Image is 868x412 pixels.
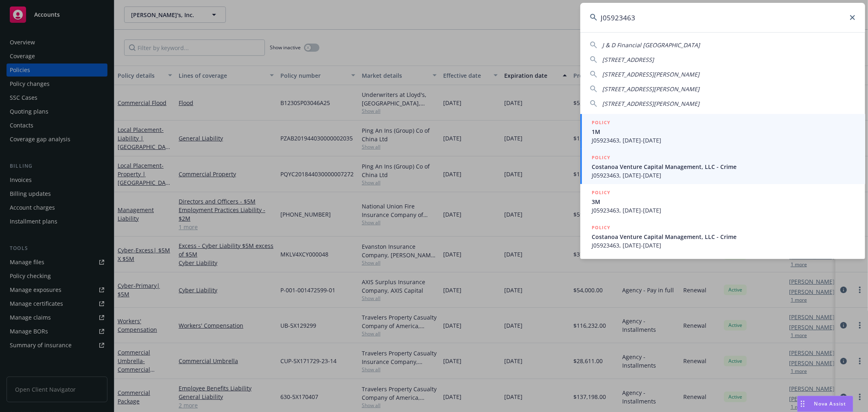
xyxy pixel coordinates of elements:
span: J05923463, [DATE]-[DATE] [592,136,855,145]
span: Costanoa Venture Capital Management, LLC - Crime [592,162,855,171]
a: POLICY3MJ05923463, [DATE]-[DATE] [580,184,865,219]
a: POLICYCostanoa Venture Capital Management, LLC - CrimeJ05923463, [DATE]-[DATE] [580,149,865,184]
span: 1M [592,127,855,136]
span: [STREET_ADDRESS][PERSON_NAME] [602,70,700,78]
button: Nova Assist [797,396,853,412]
h5: POLICY [592,188,610,197]
span: J05923463, [DATE]-[DATE] [592,206,855,215]
h5: POLICY [592,118,610,127]
span: J & D Financial [GEOGRAPHIC_DATA] [602,41,700,49]
span: J05923463, [DATE]-[DATE] [592,171,855,180]
a: POLICYCostanoa Venture Capital Management, LLC - CrimeJ05923463, [DATE]-[DATE] [580,219,865,254]
a: POLICY1MJ05923463, [DATE]-[DATE] [580,114,865,149]
h5: POLICY [592,224,610,232]
span: Nova Assist [814,400,846,407]
h5: POLICY [592,153,610,162]
span: Costanoa Venture Capital Management, LLC - Crime [592,232,855,241]
span: [STREET_ADDRESS][PERSON_NAME] [602,85,700,93]
div: Drag to move [798,396,808,412]
span: [STREET_ADDRESS][PERSON_NAME] [602,100,700,107]
input: Search... [580,3,865,32]
span: J05923463, [DATE]-[DATE] [592,241,855,250]
span: [STREET_ADDRESS] [602,56,654,64]
span: 3M [592,197,855,206]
